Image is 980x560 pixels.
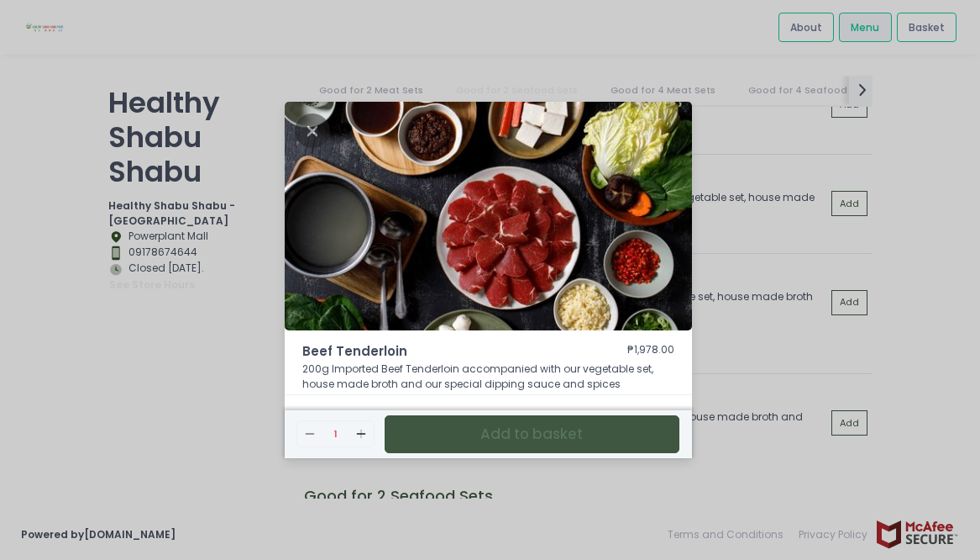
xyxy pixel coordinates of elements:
div: ₱1,978.00 [627,342,674,362]
img: Beef Tenderloin [285,102,692,330]
button: Close [295,122,330,138]
span: Beef Tenderloin [302,342,581,362]
button: Add to basket [385,415,679,453]
p: 200g Imported Beef Tenderloin accompanied with our vegetable set, house made broth and our specia... [302,362,674,392]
